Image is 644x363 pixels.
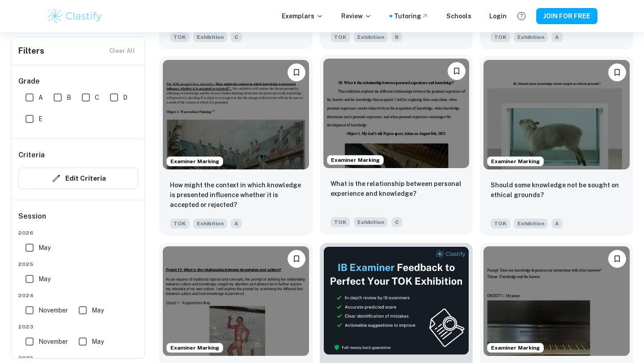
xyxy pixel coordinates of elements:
[123,93,127,102] span: D
[608,250,626,268] button: Please log in to bookmark exemplars
[320,56,473,236] a: Examiner MarkingPlease log in to bookmark exemplarsWhat is the relationship between personal expe...
[170,32,190,42] span: TOK
[514,219,548,228] span: Exhibition
[483,246,630,356] img: TOK Exhibition example thumbnail: Does our knowledge depend on our interac
[341,11,372,21] p: Review
[18,291,138,300] span: 2024
[159,56,313,236] a: Examiner MarkingPlease log in to bookmark exemplarsHow might the context in which knowledge is pr...
[167,157,223,165] span: Examiner Marking
[282,11,323,21] p: Exemplars
[327,156,383,164] span: Examiner Marking
[480,56,633,236] a: Examiner MarkingPlease log in to bookmark exemplarsShould some knowledge not be sought on ethical...
[536,8,597,24] button: JOIN FOR FREE
[193,32,227,42] span: Exhibition
[514,32,548,42] span: Exhibition
[487,344,543,352] span: Examiner Marking
[193,219,227,228] span: Exhibition
[487,157,543,165] span: Examiner Marking
[514,8,529,24] button: Help and Feedback
[18,76,138,87] h6: Grade
[391,217,402,227] span: C
[47,7,103,25] img: Clastify logo
[170,219,190,228] span: TOK
[18,354,138,362] span: 2022
[18,150,45,160] h6: Criteria
[18,323,138,331] span: 2023
[38,243,51,253] span: May
[163,246,309,356] img: TOK Exhibition example thumbnail: What is the relationship between knowled
[38,274,51,284] span: May
[18,260,138,268] span: 2025
[323,246,470,355] img: Thumbnail
[354,217,388,227] span: Exhibition
[491,180,623,200] p: Should some knowledge not be sought on ethical grounds?
[231,219,242,228] span: A
[354,32,388,42] span: Exhibition
[323,59,470,168] img: TOK Exhibition example thumbnail: What is the relationship between persona
[288,63,305,81] button: Please log in to bookmark exemplars
[163,60,309,169] img: TOK Exhibition example thumbnail: How might the context in which knowledge
[448,62,466,80] button: Please log in to bookmark exemplars
[18,45,44,57] h6: Filters
[608,63,626,81] button: Please log in to bookmark exemplars
[92,305,104,315] span: May
[489,11,507,21] a: Login
[483,60,630,169] img: TOK Exhibition example thumbnail: Should some knowledge not be sought on e
[231,32,242,42] span: C
[446,11,471,21] a: Schools
[95,93,99,102] span: C
[330,32,350,42] span: TOK
[18,168,138,189] button: Edit Criteria
[170,180,302,210] p: How might the context in which knowledge is presented influence whether it is accepted or rejected?
[92,337,104,346] span: May
[167,344,223,352] span: Examiner Marking
[491,32,510,42] span: TOK
[67,93,71,102] span: B
[330,179,462,198] p: What is the relationship between personal experience and knowledge?
[38,305,68,315] span: November
[330,217,350,227] span: TOK
[491,219,510,228] span: TOK
[391,32,402,42] span: B
[394,11,428,21] a: Tutoring
[38,337,68,346] span: November
[551,32,563,42] span: A
[551,219,563,228] span: A
[18,229,138,237] span: 2026
[288,250,305,268] button: Please log in to bookmark exemplars
[38,93,43,102] span: A
[18,211,138,229] h6: Session
[38,114,42,124] span: E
